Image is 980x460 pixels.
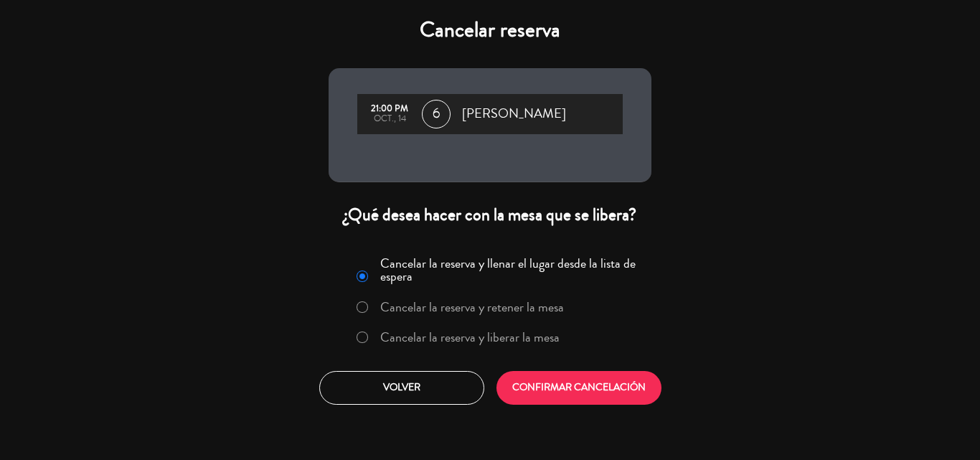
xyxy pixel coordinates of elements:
div: ¿Qué desea hacer con la mesa que se libera? [329,204,651,226]
button: CONFIRMAR CANCELACIÓN [496,371,661,405]
div: oct., 14 [364,114,415,124]
span: 6 [422,100,451,128]
label: Cancelar la reserva y llenar el lugar desde la lista de espera [380,257,643,283]
div: 21:00 PM [364,104,415,114]
h4: Cancelar reserva [329,17,651,43]
label: Cancelar la reserva y liberar la mesa [380,331,560,344]
button: Volver [319,371,484,405]
span: [PERSON_NAME] [462,103,566,125]
label: Cancelar la reserva y retener la mesa [380,301,564,314]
